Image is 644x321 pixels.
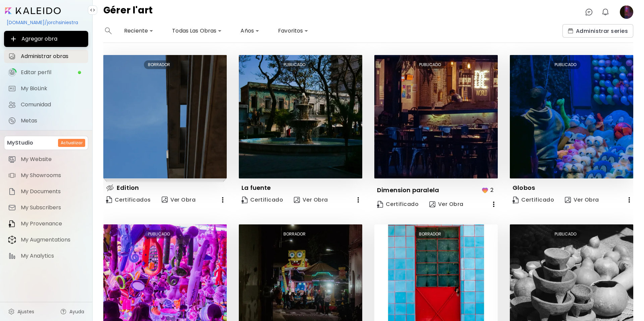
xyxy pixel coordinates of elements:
img: item [8,220,16,228]
p: Dimension paralela [377,186,439,194]
button: Agregar obra [4,31,88,47]
span: Ajustes [17,308,34,315]
div: Reciente [121,25,156,36]
span: Ver Obra [429,201,464,208]
img: item [8,204,16,212]
img: thumbnail [374,55,498,178]
span: My Showrooms [21,172,84,179]
div: BORRADOR [415,230,445,238]
span: Certificado [241,196,283,204]
button: view-artVer Obra [427,198,466,211]
img: printsIndicator [104,178,226,182]
a: itemMy Subscribers [4,201,88,214]
span: Metas [21,117,84,124]
img: collapse [90,7,95,13]
span: My Augmentations [21,236,84,243]
span: Ver Obra [162,196,196,204]
img: favorites [481,186,489,194]
span: My Subscribers [21,204,84,211]
button: view-artVer Obra [291,193,331,207]
img: item [8,235,16,244]
div: PUBLICADO [551,230,581,238]
img: Metas icon [8,117,16,125]
img: My BioLink icon [8,85,16,93]
img: item [8,155,16,163]
span: My Documents [21,188,84,195]
img: bellIcon [601,8,609,16]
button: favorites2 [479,184,498,196]
img: view-art [565,197,571,203]
div: Años [238,25,262,36]
a: itemMy Analytics [4,249,88,263]
span: Certificado [513,196,554,204]
img: Certificate [106,196,112,203]
img: thumbnail [510,55,633,178]
div: Todas Las Obras [169,25,224,36]
span: Editar perfil [21,69,77,76]
p: Globos [513,184,535,192]
a: Ayuda [56,305,88,318]
div: PUBLICADO [551,60,581,69]
img: item [8,252,16,260]
img: Certificate [513,197,519,204]
img: help [60,308,67,315]
h4: Gérer l'art [103,5,153,19]
span: Administrar series [568,28,628,35]
a: completeMy BioLink iconMy BioLink [4,82,88,95]
img: view-art [429,201,435,207]
a: itemMy Showrooms [4,169,88,182]
span: My Website [21,156,84,163]
a: itemMy Provenance [4,217,88,230]
img: collections [568,28,573,34]
span: My Analytics [21,253,84,259]
img: view-art [294,197,300,203]
a: Administrar obras iconAdministrar obras [4,50,88,63]
div: BORRADOR [144,60,174,69]
span: Administrar obras [21,53,84,60]
a: itemMy Augmentations [4,233,88,247]
button: bellIcon [600,6,611,18]
button: collectionsAdministrar series [562,24,633,38]
span: Ver Obra [565,196,599,204]
img: Administrar obras icon [8,52,16,60]
span: My BioLink [21,85,84,92]
p: Edition [117,184,139,192]
a: CertificateCertificado [374,198,421,211]
div: PUBLICADO [144,230,174,238]
a: Ajustes [4,305,38,318]
img: thumbnail [103,55,227,178]
a: itemMy Documents [4,185,88,198]
p: 2 [490,186,493,194]
a: CertificateCertificados [103,193,154,207]
img: Certificate [377,201,383,208]
a: CertificateCertificado [510,193,557,207]
div: [DOMAIN_NAME]/jorchsiniestra [4,17,88,28]
img: Certificate [241,197,248,204]
button: view-artVer Obra [562,193,602,207]
h6: Actualizar [61,140,83,146]
span: Agregar obra [9,35,83,43]
p: MyStudio [7,139,33,147]
img: Comunidad icon [8,101,16,109]
p: La fuente [241,184,271,192]
button: view-artVer Obra [159,193,199,207]
span: Ayuda [69,308,84,315]
img: settings [8,308,15,315]
span: My Provenance [21,220,84,227]
img: search [105,28,112,34]
a: itemMy Website [4,153,88,166]
a: CertificateCertificado [239,193,286,207]
img: item [8,171,16,179]
a: Comunidad iconComunidad [4,98,88,111]
a: completeMetas iconMetas [4,114,88,127]
span: Ver Obra [294,196,328,204]
img: chatIcon [585,8,593,16]
div: Favoritos [275,25,311,36]
img: hidden [106,184,114,192]
img: thumbnail [239,55,362,178]
span: Comunidad [21,101,84,108]
div: PUBLICADO [415,60,445,69]
img: view-art [162,197,168,203]
a: iconcompleteEditar perfil [4,66,88,79]
span: Certificados [106,196,151,205]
